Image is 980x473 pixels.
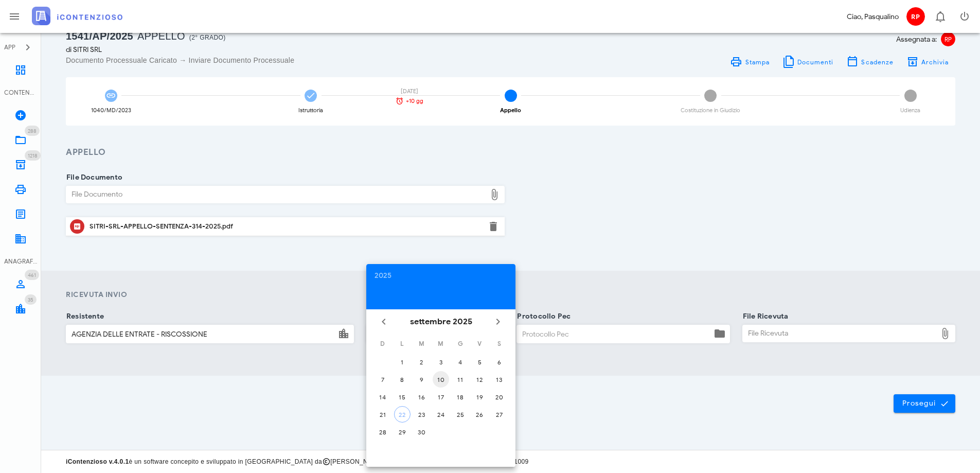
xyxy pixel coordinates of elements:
[904,90,917,102] span: 5
[452,393,469,401] div: 18
[394,393,411,401] div: 15
[900,108,920,113] div: Udienza
[298,108,323,113] div: Istruttoria
[394,358,411,366] div: 1
[847,11,899,22] div: Ciao, Pasqualino
[406,98,423,104] span: +10 gg
[66,325,335,343] input: Resistente
[491,354,507,370] button: 6
[189,34,226,41] span: (2° Grado)
[491,406,507,423] button: 27
[91,108,131,113] div: 1040/MD/2023
[900,55,955,69] button: Archivia
[433,354,449,370] button: 3
[471,354,488,370] button: 5
[66,55,505,65] div: Documento Processuale Caricato → Inviare Documento Processuale
[375,312,393,331] button: Il mese scorso
[744,58,770,66] span: Stampa
[433,389,449,405] button: 17
[66,30,133,42] span: 1541/AP/2025
[375,376,391,383] div: 7
[394,371,411,388] button: 8
[364,311,403,322] label: Data Invio
[25,294,37,305] span: Distintivo
[452,389,469,405] button: 18
[394,389,411,405] button: 15
[28,296,33,303] span: 35
[413,354,430,370] button: 2
[471,389,488,405] button: 19
[432,335,450,353] th: M
[63,311,104,322] label: Resistente
[66,458,129,465] strong: iContenzioso v.4.0.1
[896,34,937,45] span: Assegnata a:
[471,335,489,353] th: V
[394,424,411,440] button: 29
[413,428,430,436] div: 30
[373,335,392,353] th: D
[840,55,900,69] button: Scadenze
[776,55,840,69] button: Documenti
[452,411,469,418] div: 25
[406,311,476,332] button: settembre 2025
[391,89,427,94] div: [DATE]
[740,311,789,322] label: File Ricevuta
[375,371,391,388] button: 7
[63,172,122,183] label: File Documento
[375,424,391,440] button: 28
[928,4,952,29] button: Distintivo
[452,406,469,423] button: 25
[66,44,505,55] div: di SITRI SRL
[413,376,430,383] div: 9
[906,7,925,26] span: RP
[452,371,469,388] button: 11
[412,335,431,353] th: M
[25,150,41,161] span: Distintivo
[894,394,955,413] button: Prosegui
[433,371,449,388] button: 10
[4,88,37,97] div: CONTENZIOSO
[500,108,521,113] div: Appello
[517,325,711,343] input: Protocollo Pec
[489,312,507,331] button: Il prossimo mese
[393,335,412,353] th: L
[66,146,955,159] h3: Appello
[375,428,391,436] div: 28
[471,358,488,366] div: 5
[491,371,507,388] button: 13
[413,393,430,401] div: 16
[413,424,430,440] button: 30
[902,399,947,408] span: Prosegui
[32,7,122,25] img: logo-text-2x.png
[375,389,391,405] button: 14
[395,411,410,418] div: 22
[433,358,449,366] div: 3
[903,4,928,29] button: RP
[375,406,391,423] button: 21
[921,58,949,66] span: Archivia
[137,30,185,42] span: Appello
[941,32,955,46] span: RP
[394,406,411,423] button: 22
[28,272,36,278] span: 461
[28,128,37,134] span: 288
[491,393,507,401] div: 20
[471,406,488,423] button: 26
[505,90,517,102] span: 3
[394,376,411,383] div: 8
[375,272,507,279] div: 2025
[491,376,507,383] div: 13
[413,371,430,388] button: 9
[413,411,430,418] div: 23
[487,220,500,233] button: Elimina
[452,358,469,366] div: 4
[90,222,481,231] div: SITRI-SRL-APPELLO-SENTENZA-314-2025.pdf
[743,325,937,342] div: File Ricevuta
[66,289,955,300] h4: Ricevuta Invio
[413,358,430,366] div: 2
[471,371,488,388] button: 12
[90,218,481,235] div: Clicca per aprire un'anteprima del file o scaricarlo
[413,389,430,405] button: 16
[25,270,39,280] span: Distintivo
[413,406,430,423] button: 23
